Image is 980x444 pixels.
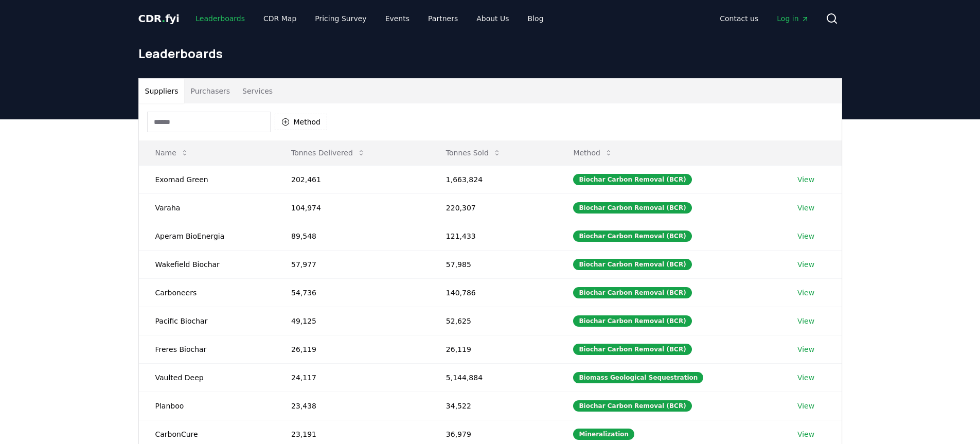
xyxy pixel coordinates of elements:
[573,202,691,214] div: Biochar Carbon Removal (BCR)
[777,13,809,24] span: Log in
[138,11,180,26] a: CDR.fyi
[275,222,430,250] td: 89,548
[275,307,430,335] td: 49,125
[573,287,691,298] div: Biochar Carbon Removal (BCR)
[797,429,814,439] a: View
[711,9,767,28] a: Contact us
[573,429,634,440] div: Mineralization
[275,165,430,193] td: 202,461
[797,401,814,411] a: View
[236,79,279,103] button: Services
[377,9,418,28] a: Events
[430,193,557,222] td: 220,307
[307,9,375,28] a: Pricing Survey
[139,363,275,392] td: Vaulted Deep
[275,193,430,222] td: 104,974
[468,9,517,28] a: About Us
[797,174,814,185] a: View
[430,363,557,392] td: 5,144,884
[275,250,430,278] td: 57,977
[255,9,305,28] a: CDR Map
[573,259,691,270] div: Biochar Carbon Removal (BCR)
[139,193,275,222] td: Varaha
[573,230,691,242] div: Biochar Carbon Removal (BCR)
[139,165,275,193] td: Exomad Green
[573,344,691,355] div: Biochar Carbon Removal (BCR)
[283,143,373,163] button: Tonnes Delivered
[139,79,185,103] button: Suppliers
[184,79,236,103] button: Purchasers
[275,114,328,130] button: Method
[139,222,275,250] td: Aperam BioEnergia
[187,9,551,28] nav: Main
[139,278,275,307] td: Carboneers
[711,9,817,28] nav: Main
[797,344,814,354] a: View
[139,307,275,335] td: Pacific Biochar
[275,363,430,392] td: 24,117
[797,203,814,213] a: View
[420,9,466,28] a: Partners
[573,400,691,412] div: Biochar Carbon Removal (BCR)
[275,278,430,307] td: 54,736
[162,12,165,25] span: .
[565,143,621,163] button: Method
[430,278,557,307] td: 140,786
[438,143,509,163] button: Tonnes Sold
[430,392,557,420] td: 34,522
[797,259,814,270] a: View
[769,9,817,28] a: Log in
[797,372,814,383] a: View
[797,288,814,298] a: View
[275,335,430,363] td: 26,119
[573,174,691,185] div: Biochar Carbon Removal (BCR)
[430,307,557,335] td: 52,625
[797,231,814,241] a: View
[275,392,430,420] td: 23,438
[138,12,180,25] span: CDR fyi
[138,45,842,62] h1: Leaderboards
[573,315,691,327] div: Biochar Carbon Removal (BCR)
[147,143,197,163] button: Name
[430,165,557,193] td: 1,663,824
[430,335,557,363] td: 26,119
[430,250,557,278] td: 57,985
[139,250,275,278] td: Wakefield Biochar
[139,392,275,420] td: Planboo
[430,222,557,250] td: 121,433
[187,9,253,28] a: Leaderboards
[520,9,552,28] a: Blog
[573,372,703,383] div: Biomass Geological Sequestration
[797,316,814,326] a: View
[139,335,275,363] td: Freres Biochar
